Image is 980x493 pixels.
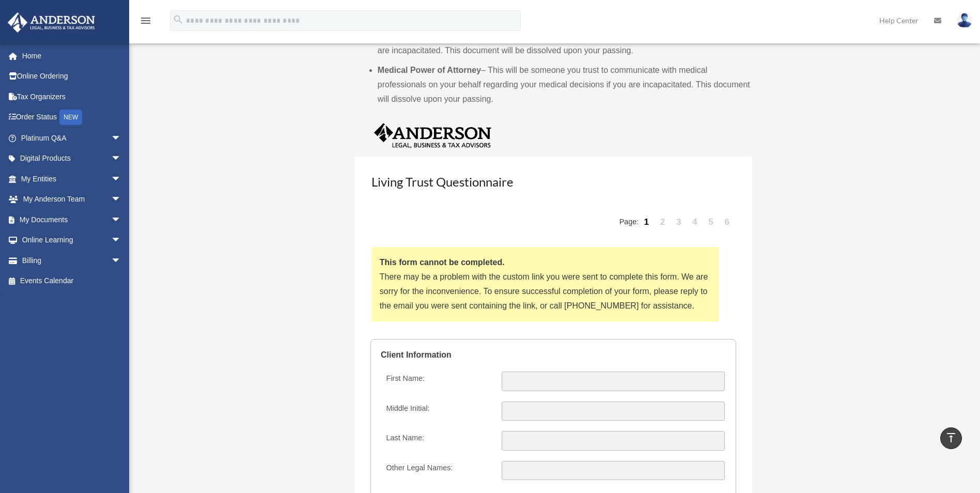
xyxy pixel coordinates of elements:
[5,12,98,33] img: Anderson Advisors Platinum Portal
[139,14,152,27] i: menu
[382,402,493,421] label: Middle Initial:
[7,209,137,230] a: My Documentsarrow_drop_down
[59,110,82,125] div: NEW
[7,189,137,210] a: My Anderson Teamarrow_drop_down
[656,206,670,237] a: 2
[382,461,493,481] label: Other Legal Names:
[7,230,137,251] a: Online Learningarrow_drop_down
[704,206,719,237] a: 5
[111,209,132,230] span: arrow_drop_down
[7,128,137,148] a: Platinum Q&Aarrow_drop_down
[381,340,726,371] legend: Client Information
[380,258,505,267] strong: This form cannot be completed.
[688,206,702,237] a: 4
[957,13,972,28] img: User Pic
[7,148,137,169] a: Digital Productsarrow_drop_down
[7,66,137,87] a: Online Ordering
[640,206,654,237] a: 1
[619,218,639,226] span: Page:
[945,432,957,444] i: vertical_align_top
[378,66,481,74] b: Medical Power of Attorney
[7,250,137,271] a: Billingarrow_drop_down
[173,14,184,25] i: search
[111,168,132,190] span: arrow_drop_down
[7,45,137,66] a: Home
[111,250,132,271] span: arrow_drop_down
[111,128,132,149] span: arrow_drop_down
[672,206,686,237] a: 3
[111,230,132,251] span: arrow_drop_down
[940,427,962,449] a: vertical_align_top
[378,63,752,106] li: – This will be someone you trust to communicate with medical professionals on your behalf regardi...
[720,206,735,237] a: 6
[111,148,132,170] span: arrow_drop_down
[382,431,493,451] label: Last Name:
[7,86,137,107] a: Tax Organizers
[111,189,132,210] span: arrow_drop_down
[370,172,736,198] h3: Living Trust Questionnaire
[386,374,425,382] span: First Name:
[380,270,710,313] p: There may be a problem with the custom link you were sent to complete this form. We are sorry for...
[7,271,137,291] a: Events Calendar
[7,107,137,128] a: Order StatusNEW
[139,18,152,27] a: menu
[7,168,137,189] a: My Entitiesarrow_drop_down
